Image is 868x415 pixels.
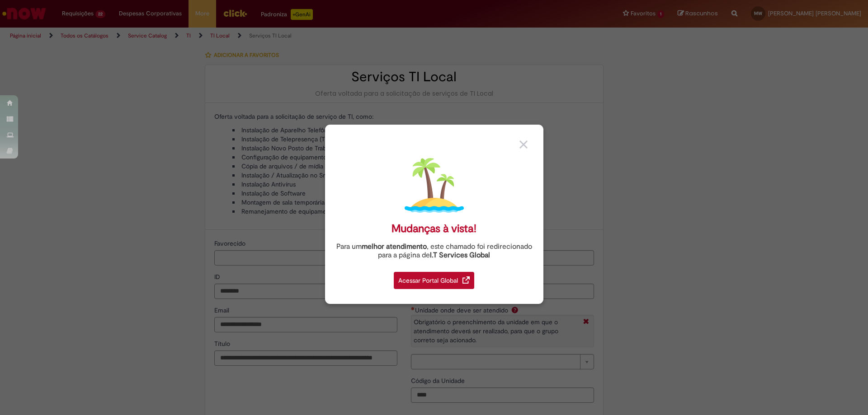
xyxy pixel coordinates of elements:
[519,140,528,149] img: close_button_grey.png
[392,222,476,235] div: Mudanças à vista!
[332,242,537,260] div: Para um , este chamado foi redirecionado para a página de
[430,246,490,260] a: I.T Services Global
[394,272,474,289] div: Acessar Portal Global
[394,267,474,289] a: Acessar Portal Global
[405,156,464,215] img: island.png
[362,242,427,251] strong: melhor atendimento
[462,276,470,284] img: redirect_link.png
